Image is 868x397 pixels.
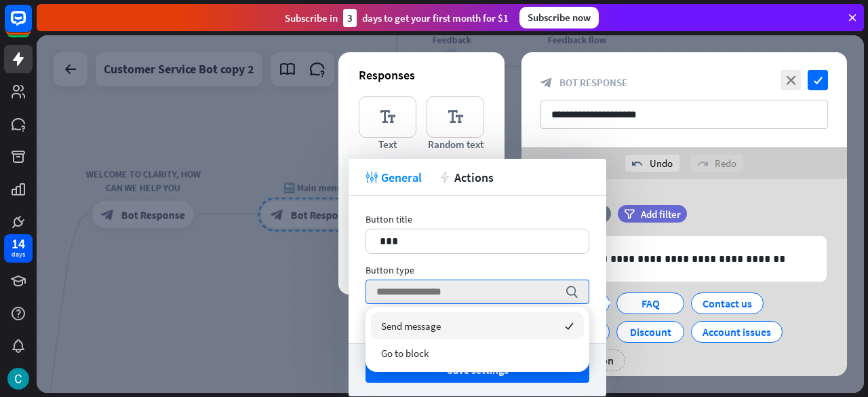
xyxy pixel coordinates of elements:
[559,76,627,89] span: Bot Response
[381,320,441,333] span: Send message
[366,358,589,383] button: Save settings
[366,171,378,183] i: tweak
[454,170,494,185] span: Actions
[381,347,429,360] span: Go to block
[781,70,801,90] i: close
[703,322,771,342] div: Account issues
[366,213,589,225] div: Button title
[703,293,752,314] div: Contact us
[366,264,589,276] div: Button type
[808,70,828,90] i: check
[697,158,708,169] i: redo
[624,209,635,219] i: filter
[632,158,643,169] i: undo
[381,170,422,185] span: General
[625,155,679,172] div: Undo
[12,250,25,259] div: days
[285,9,509,27] div: Subscribe in days to get your first month for $1
[690,155,743,172] div: Redo
[12,238,25,250] div: 14
[519,7,599,29] div: Subscribe now
[11,5,52,46] button: Open LiveChat chat widget
[565,285,578,299] i: search
[628,293,673,314] div: FAQ
[540,77,553,89] i: block_bot_response
[439,171,451,183] i: action
[4,234,33,263] a: 14 days
[628,322,673,342] div: Discount
[641,208,681,221] span: Add filter
[565,322,574,330] i: checked
[343,9,357,27] div: 3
